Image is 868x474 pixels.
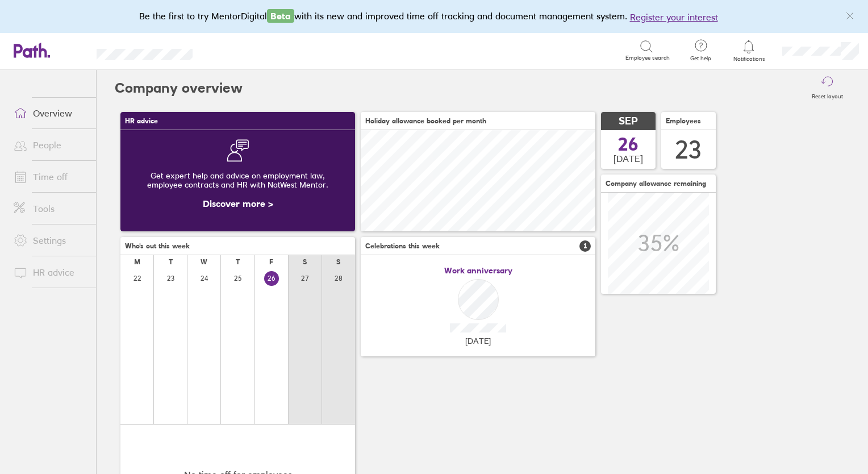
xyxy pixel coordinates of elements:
[682,55,719,62] span: Get help
[365,242,440,250] span: Celebrations this week
[666,117,701,125] span: Employees
[267,9,294,23] span: Beta
[5,134,96,156] a: People
[269,258,273,266] div: F
[236,258,240,266] div: T
[5,165,96,188] a: Time off
[303,258,307,266] div: S
[5,261,96,284] a: HR advice
[223,45,252,55] div: Search
[630,10,718,24] button: Register your interest
[731,39,767,63] a: Notifications
[125,242,190,250] span: Who's out this week
[115,70,243,106] h2: Company overview
[5,102,96,124] a: Overview
[465,336,491,346] span: [DATE]
[619,115,638,127] span: SEP
[365,117,486,125] span: Holiday allowance booked per month
[125,117,158,125] span: HR advice
[134,258,140,266] div: M
[805,90,850,100] label: Reset layout
[201,258,207,266] div: W
[805,70,850,106] button: Reset layout
[579,240,591,252] span: 1
[444,266,512,275] span: Work anniversary
[606,180,706,188] span: Company allowance remaining
[139,9,729,24] div: Be the first to try MentorDigital with its new and improved time off tracking and document manage...
[614,153,643,164] span: [DATE]
[618,135,639,153] span: 26
[731,56,767,63] span: Notifications
[5,229,96,252] a: Settings
[5,197,96,220] a: Tools
[169,258,173,266] div: T
[625,55,670,61] span: Employee search
[336,258,340,266] div: S
[130,162,346,198] div: Get expert help and advice on employment law, employee contracts and HR with NatWest Mentor.
[203,198,273,209] a: Discover more >
[675,135,702,164] div: 23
